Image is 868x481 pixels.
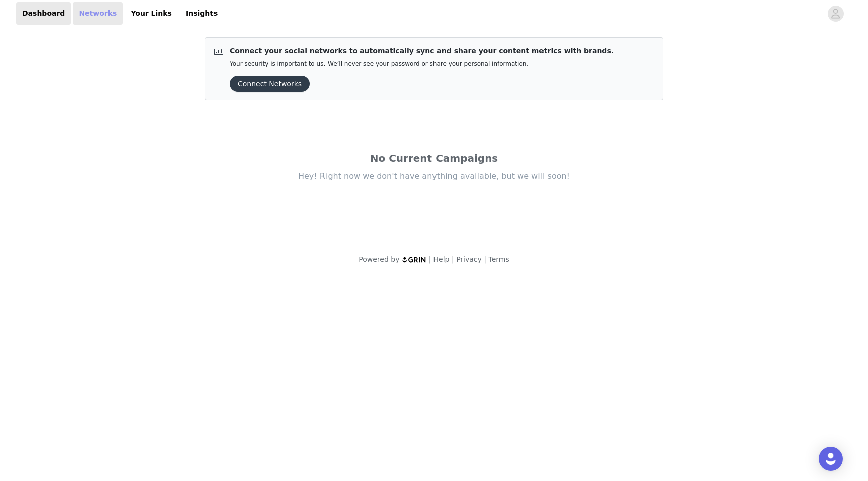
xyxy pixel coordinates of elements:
a: Insights [180,2,224,25]
a: Networks [73,2,123,25]
img: logo [402,256,427,263]
div: Open Intercom Messenger [819,447,843,471]
a: Dashboard [16,2,71,25]
a: Your Links [125,2,178,25]
a: Help [433,255,450,263]
div: Hey! Right now we don't have anything available, but we will soon! [223,171,645,182]
div: No Current Campaigns [223,151,645,166]
span: | [452,255,454,263]
a: Privacy [456,255,482,263]
button: Connect Networks [230,76,310,92]
span: | [484,255,486,263]
p: Your security is important to us. We’ll never see your password or share your personal information. [230,60,614,68]
div: avatar [831,6,840,22]
span: | [429,255,431,263]
a: Terms [488,255,509,263]
span: Powered by [359,255,399,263]
p: Connect your social networks to automatically sync and share your content metrics with brands. [230,46,614,56]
